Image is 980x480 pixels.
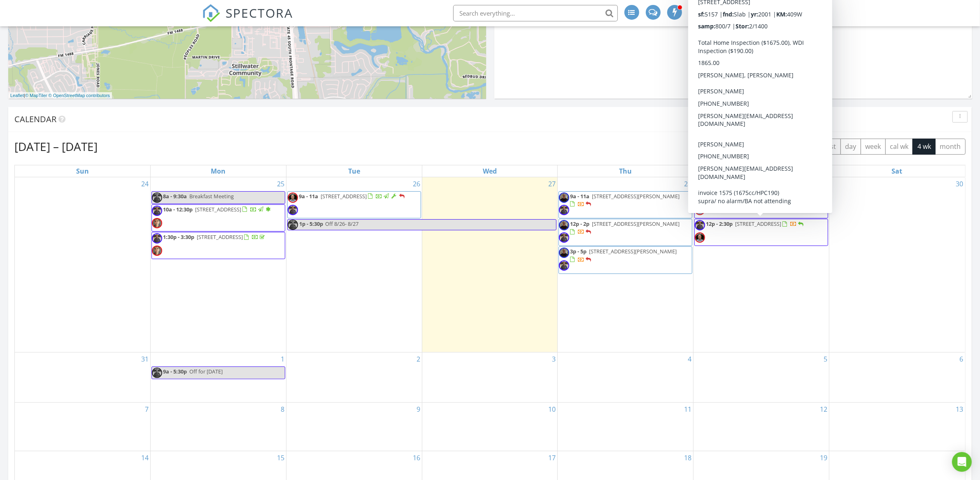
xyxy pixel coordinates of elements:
[822,352,829,366] a: Go to September 5, 2025
[15,177,151,352] td: Go to August 24, 2025
[682,403,693,416] a: Go to September 11, 2025
[570,192,589,200] span: 9a - 11a
[818,177,829,190] a: Go to August 29, 2025
[163,206,272,213] a: 10a - 12:30p [STREET_ADDRESS]
[706,220,733,227] span: 12p - 2:30p
[415,403,422,416] a: Go to September 9, 2025
[694,402,829,451] td: Go to September 12, 2025
[570,248,587,255] span: 3p - 5p
[547,403,557,416] a: Go to September 10, 2025
[163,233,266,241] a: 1:30p - 3:30p [STREET_ADDRESS]
[780,138,799,155] button: Previous
[189,368,223,375] span: Off for [DATE]
[589,248,677,255] span: [STREET_ADDRESS][PERSON_NAME]
[559,248,569,258] img: 5k9b64642.jpg
[694,191,828,218] a: 9a - 10:45a [STREET_ADDRESS]
[954,403,965,416] a: Go to September 13, 2025
[325,220,358,227] span: Off 8/26- 8/27
[10,93,24,98] a: Leaflet
[829,177,965,352] td: Go to August 30, 2025
[152,368,162,378] img: img7912_1.jpg
[559,205,569,215] img: img7912_1.jpg
[695,192,705,203] img: img7912_1.jpg
[570,192,680,208] a: 9a - 11a [STREET_ADDRESS][PERSON_NAME]
[321,192,367,200] span: [STREET_ADDRESS]
[140,352,150,366] a: Go to August 31, 2025
[152,218,162,228] img: img_2753.jpg
[481,165,498,177] a: Wednesday
[422,352,558,402] td: Go to September 3, 2025
[954,451,965,464] a: Go to September 20, 2025
[279,352,286,366] a: Go to September 1, 2025
[559,191,692,218] a: 9a - 11a [STREET_ADDRESS][PERSON_NAME]
[592,192,680,200] span: [STREET_ADDRESS][PERSON_NAME]
[152,206,162,216] img: img7912_1.jpg
[288,192,298,203] img: 5k9b65282_d200_1_.jpg
[152,246,162,256] img: img_2753.jpg
[151,177,286,352] td: Go to August 25, 2025
[547,451,557,464] a: Go to September 17, 2025
[682,451,693,464] a: Go to September 18, 2025
[952,452,972,472] div: Open Intercom Messenger
[958,352,965,366] a: Go to September 6, 2025
[592,220,680,227] span: [STREET_ADDRESS][PERSON_NAME]
[686,352,693,366] a: Go to September 4, 2025
[706,192,733,200] span: 9a - 10:45a
[163,233,194,241] span: 1:30p - 3:30p
[570,220,680,235] a: 12p - 2p [STREET_ADDRESS][PERSON_NAME]
[559,232,569,243] img: img7912_1.jpg
[885,139,913,155] button: cal wk
[411,451,422,464] a: Go to September 16, 2025
[422,177,558,352] td: Go to August 27, 2025
[755,165,767,177] a: Friday
[415,352,422,366] a: Go to September 2, 2025
[695,205,705,215] img: 5k9b65282_d200_1_.jpg
[694,177,829,352] td: Go to August 29, 2025
[8,92,112,99] div: |
[152,192,162,203] img: img7912_1.jpg
[210,165,228,177] a: Monday
[694,219,828,246] a: 12p - 2:30p [STREET_ADDRESS]
[861,139,886,155] button: week
[706,192,805,200] a: 9a - 10:45a [STREET_ADDRESS]
[140,177,150,190] a: Go to August 24, 2025
[558,402,694,451] td: Go to September 11, 2025
[287,191,421,218] a: 9a - 11a [STREET_ADDRESS]
[143,403,150,416] a: Go to September 7, 2025
[735,220,781,227] span: [STREET_ADDRESS]
[299,192,318,200] span: 9a - 11a
[163,206,193,213] span: 10a - 12:30p
[151,352,286,402] td: Go to September 1, 2025
[151,204,285,232] a: 10a - 12:30p [STREET_ADDRESS]
[202,11,293,28] a: SPECTORA
[617,165,633,177] a: Thursday
[840,139,861,155] button: day
[735,192,781,200] span: [STREET_ADDRESS]
[745,139,775,155] button: [DATE]
[570,248,677,263] a: 3p - 5p [STREET_ADDRESS][PERSON_NAME]
[694,352,829,402] td: Go to September 5, 2025
[822,139,841,155] button: list
[299,192,406,200] a: 9a - 11a [STREET_ADDRESS]
[15,352,151,402] td: Go to August 31, 2025
[275,451,286,464] a: Go to September 15, 2025
[288,220,298,230] img: img7912_1.jpg
[74,165,91,177] a: Sunday
[682,177,693,190] a: Go to August 28, 2025
[286,402,422,451] td: Go to September 9, 2025
[286,352,422,402] td: Go to September 2, 2025
[163,368,187,375] span: 9a - 5:30p
[226,4,293,21] span: SPECTORA
[163,192,187,200] span: 8a - 9:30a
[299,220,324,230] span: 1p - 5:30p
[453,5,618,21] input: Search everything...
[829,352,965,402] td: Go to September 6, 2025
[197,233,243,241] span: [STREET_ADDRESS]
[691,13,773,21] div: Hedderman Engineering. INC.
[695,232,705,243] img: 5k9b65282_d200_1_.jpg
[550,352,557,366] a: Go to September 3, 2025
[695,220,705,230] img: img7912_1.jpg
[195,206,241,213] span: [STREET_ADDRESS]
[558,352,694,402] td: Go to September 4, 2025
[559,220,569,230] img: 5k9b64642.jpg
